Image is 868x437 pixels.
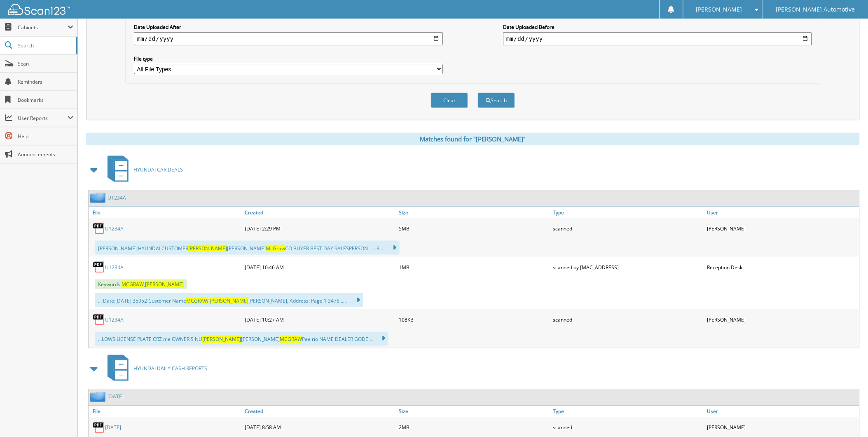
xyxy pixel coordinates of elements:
[551,207,705,218] a: Type
[108,194,126,201] a: U1234A
[243,406,397,417] a: Created
[8,4,70,15] img: scan123-logo-white.svg
[95,293,363,307] div: ... Date:[DATE] 35952 Customer Name , [PERSON_NAME], Address: Page 1 3476 .....
[93,222,105,235] img: PDF.png
[503,23,812,31] label: Date Uploaded Before
[105,264,124,271] a: U1234A
[551,419,705,436] div: scanned
[18,24,68,31] span: Cabinets
[776,7,855,12] span: [PERSON_NAME] Automotive
[551,259,705,275] div: scanned by [MAC_ADDRESS]
[93,313,105,326] img: PDF.png
[18,78,73,85] span: Reminders
[134,32,443,45] input: start
[89,207,243,218] a: File
[86,133,860,145] div: Matches found for "[PERSON_NAME]"
[90,193,108,203] img: folder2.png
[103,352,207,385] a: HYUNDAI DAILY CASH REPORTS
[280,336,302,343] span: MCGRAW
[18,96,73,103] span: Bookmarks
[18,151,73,158] span: Announcements
[551,220,705,237] div: scanned
[705,207,859,218] a: User
[705,311,859,328] div: [PERSON_NAME]
[705,419,859,436] div: [PERSON_NAME]
[503,32,812,45] input: end
[243,220,397,237] div: [DATE] 2:29 PM
[108,393,124,400] a: [DATE]
[134,55,443,62] label: File type
[397,220,551,237] div: 5MB
[105,225,124,232] a: U1234A
[397,207,551,218] a: Size
[95,332,388,346] div: ...LOWS LICENSE PLATE CRZ me OWNER'S NU [PERSON_NAME] Pee rio NAME DEALER GODE...
[696,7,742,12] span: [PERSON_NAME]
[397,311,551,328] div: 108KB
[18,115,68,122] span: User Reports
[93,261,105,273] img: PDF.png
[93,421,105,434] img: PDF.png
[243,207,397,218] a: Created
[266,245,285,252] span: McGraw
[827,397,868,437] iframe: Chat Widget
[89,406,243,417] a: File
[188,245,227,252] span: [PERSON_NAME]
[18,42,72,49] span: Search
[18,133,73,140] span: Help
[186,297,208,304] span: MCGRAW
[18,60,73,67] span: Scan
[95,280,187,289] span: Keywords: ,
[478,93,515,108] button: Search
[210,297,248,304] span: [PERSON_NAME]
[133,166,183,173] span: HYUNDAI CAR DEALS
[705,259,859,275] div: Reception Desk
[551,406,705,417] a: Type
[705,220,859,237] div: [PERSON_NAME]
[105,316,124,323] a: U1234A
[397,406,551,417] a: Size
[397,259,551,275] div: 1MB
[243,259,397,275] div: [DATE] 10:46 AM
[243,311,397,328] div: [DATE] 10:27 AM
[105,424,121,431] a: [DATE]
[202,336,241,343] span: [PERSON_NAME]
[134,23,443,31] label: Date Uploaded After
[133,365,207,372] span: HYUNDAI DAILY CASH REPORTS
[122,281,144,288] span: MCGRAW
[90,392,108,402] img: folder2.png
[243,419,397,436] div: [DATE] 8:58 AM
[431,93,468,108] button: Clear
[145,281,184,288] span: [PERSON_NAME]
[95,241,400,255] div: [PERSON_NAME] HYUNDAI CUSTOMER [PERSON_NAME] CO BUYER BEST DAY SALESPERSON ... : 3...
[103,153,183,186] a: HYUNDAI CAR DEALS
[551,311,705,328] div: scanned
[397,419,551,436] div: 2MB
[705,406,859,417] a: User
